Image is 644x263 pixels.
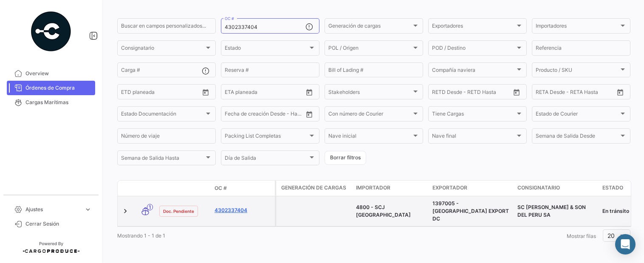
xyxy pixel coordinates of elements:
input: Desde [536,90,551,96]
input: Hasta [246,112,283,118]
input: Desde [225,112,240,118]
span: Importadores [536,24,619,30]
button: Open calendar [199,86,212,99]
span: POL / Origen [328,46,412,52]
span: 1397005 - TOLUCA EXPORT DC [432,200,509,222]
span: 4800 - SCJ Perú [356,204,411,218]
span: Compañía naviera [432,68,515,74]
span: Mostrar filas [567,233,596,239]
a: Expand/Collapse Row [121,207,130,215]
datatable-header-cell: Modo de Transporte [135,185,156,192]
span: Semana de Salida Hasta [121,156,204,162]
span: Cargas Marítimas [25,99,92,106]
input: Desde [121,90,136,96]
input: Hasta [557,90,594,96]
span: Nave inicial [328,134,412,140]
span: expand_more [84,206,92,213]
button: Borrar filtros [325,151,366,165]
span: Doc. Pendiente [163,208,194,215]
span: Con número de Courier [328,112,412,118]
span: Estado [225,46,308,52]
span: Semana de Salida Desde [536,134,619,140]
span: Importador [356,184,390,192]
span: Ajustes [25,206,81,213]
a: Cargas Marítimas [7,95,95,110]
input: Desde [432,90,447,96]
span: Packing List Completas [225,134,308,140]
input: Hasta [453,90,491,96]
span: Exportador [432,184,467,192]
input: Hasta [142,90,180,96]
span: Generación de cargas [328,24,412,30]
div: Abrir Intercom Messenger [615,234,636,255]
span: SC JOHNSON & SON DEL PERU SA [517,204,586,218]
datatable-header-cell: Importador [353,181,429,196]
button: Open calendar [510,86,523,99]
span: Overview [25,70,92,77]
button: Open calendar [303,86,316,99]
span: Exportadores [432,24,515,30]
span: Nave final [432,134,515,140]
a: Overview [7,66,95,81]
span: Consignatario [517,184,560,192]
span: Estado Documentación [121,112,204,118]
button: Open calendar [303,108,316,121]
datatable-header-cell: Exportador [429,181,514,196]
span: Día de Salida [225,156,308,162]
span: Tiene Cargas [432,112,515,118]
span: 1 [147,204,153,210]
datatable-header-cell: Consignatario [514,181,599,196]
span: Estado [602,184,623,192]
span: Estado de Courier [536,112,619,118]
span: 20 [607,232,615,239]
datatable-header-cell: Estado Doc. [156,185,211,192]
span: Cerrar Sesión [25,220,92,228]
datatable-header-cell: OC # [211,181,275,195]
span: Mostrando 1 - 1 de 1 [117,232,165,239]
datatable-header-cell: Generación de cargas [276,181,353,196]
span: Consignatario [121,46,204,52]
a: 4302337404 [215,206,271,214]
span: Generación de cargas [281,184,346,192]
span: Producto / SKU [536,68,619,74]
img: powered-by.png [30,10,72,53]
span: OC # [215,184,227,192]
span: Stakeholders [328,90,412,96]
span: Órdenes de Compra [25,84,92,92]
input: Desde [225,90,240,96]
input: Hasta [246,90,283,96]
button: Open calendar [614,86,627,99]
a: Órdenes de Compra [7,81,95,95]
span: POD / Destino [432,46,515,52]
